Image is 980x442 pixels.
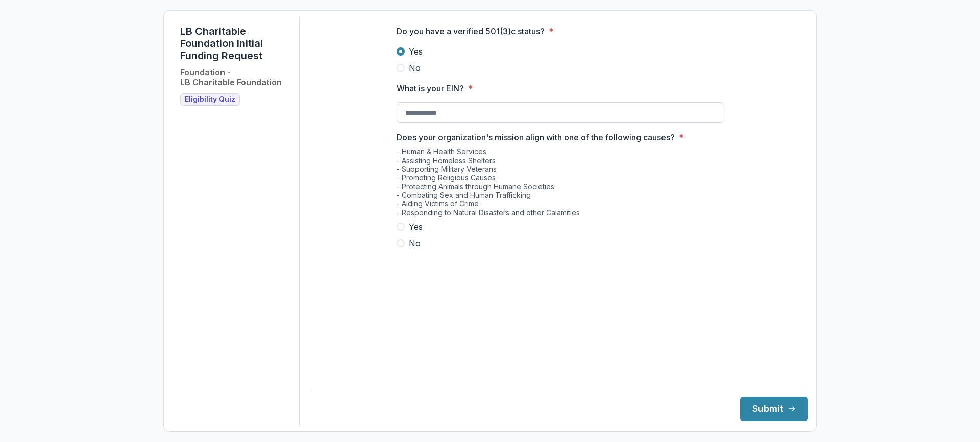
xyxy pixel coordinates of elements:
span: Yes [409,45,423,58]
div: - Human & Health Services - Assisting Homeless Shelters - Supporting Military Veterans - Promotin... [397,147,723,221]
button: Submit [740,397,808,421]
p: Do you have a verified 501(3)c status? [397,25,545,37]
p: Does your organization's mission align with one of the following causes? [397,131,675,143]
h2: Foundation - LB Charitable Foundation [180,68,282,87]
p: What is your EIN? [397,82,464,94]
span: No [409,237,421,249]
span: No [409,62,421,74]
span: Yes [409,221,423,233]
h1: LB Charitable Foundation Initial Funding Request [180,25,291,62]
span: Eligibility Quiz [185,95,235,104]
